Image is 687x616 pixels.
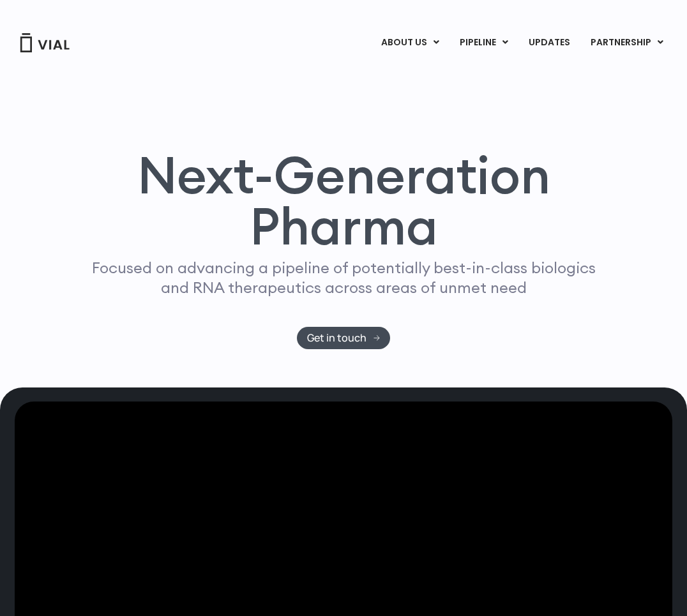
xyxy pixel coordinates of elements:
[297,327,391,349] a: Get in touch
[86,258,601,297] p: Focused on advancing a pipeline of potentially best-in-class biologics and RNA therapeutics acros...
[449,32,518,54] a: PIPELINEMenu Toggle
[307,333,366,343] span: Get in touch
[580,32,674,54] a: PARTNERSHIPMenu Toggle
[371,32,449,54] a: ABOUT USMenu Toggle
[67,149,620,252] h1: Next-Generation Pharma
[19,33,70,52] img: Vial Logo
[518,32,580,54] a: UPDATES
